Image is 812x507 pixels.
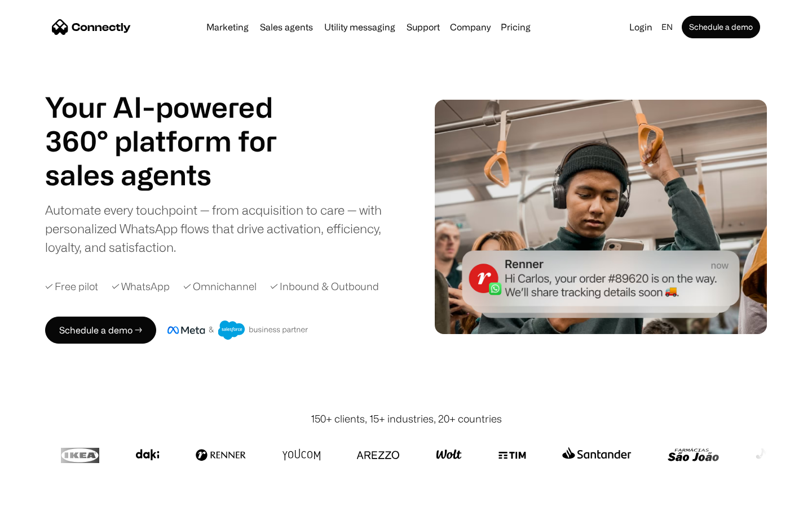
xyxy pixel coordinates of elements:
[45,201,400,256] div: Automate every touchpoint — from acquisition to care — with personalized WhatsApp flows that driv...
[45,90,304,158] h1: Your AI-powered 360° platform for
[45,158,304,192] h1: sales agents
[625,19,657,35] a: Login
[23,487,68,503] ul: Language list
[320,23,400,32] a: Utility messaging
[496,23,535,32] a: Pricing
[682,16,760,38] a: Schedule a demo
[45,158,304,192] div: carousel
[52,19,131,35] a: home
[45,317,156,344] a: Schedule a demo →
[270,279,379,294] div: ✓ Inbound & Outbound
[311,411,502,426] div: 150+ clients, 15+ industries, 20+ countries
[183,279,257,294] div: ✓ Omnichannel
[450,19,491,35] div: Company
[447,19,494,35] div: Company
[202,23,253,32] a: Marketing
[255,23,317,32] a: Sales agents
[657,19,679,35] div: en
[402,23,444,32] a: Support
[661,19,673,35] div: en
[45,279,98,294] div: ✓ Free pilot
[112,279,170,294] div: ✓ WhatsApp
[11,486,68,503] aside: Language selected: English
[167,321,308,340] img: Meta and Salesforce business partner badge.
[45,158,304,192] div: 1 of 4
